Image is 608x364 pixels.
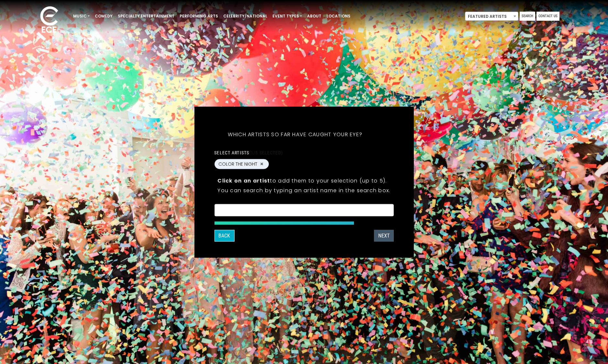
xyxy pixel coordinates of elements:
label: Select artists [214,149,282,155]
a: Search [520,12,535,21]
span: Featured Artists [465,12,518,21]
a: About [304,11,324,22]
span: COLOR THE NIGHT [218,160,257,167]
a: Specialty Entertainment [115,11,177,22]
span: Featured Artists [465,12,518,21]
a: Celebrity/National [221,11,270,22]
p: You can search by typing an artist name in the search box. [217,186,390,194]
button: Next [374,230,394,241]
button: Remove COLOR THE NIGHT [259,161,264,167]
a: Music [71,11,92,22]
textarea: Search [218,208,389,214]
a: Locations [324,11,353,22]
a: Event Types [270,11,304,22]
img: ece_new_logo_whitev2-1.png [33,5,65,36]
a: Comedy [92,11,115,22]
a: Performing Arts [177,11,221,22]
strong: Click on an artist [217,177,270,184]
p: to add them to your selection (up to 5). [217,176,390,184]
a: Contact Us [536,12,559,21]
button: Back [214,230,234,241]
span: (1/5 selected) [249,150,283,155]
h5: Which artists so far have caught your eye? [214,123,376,146]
